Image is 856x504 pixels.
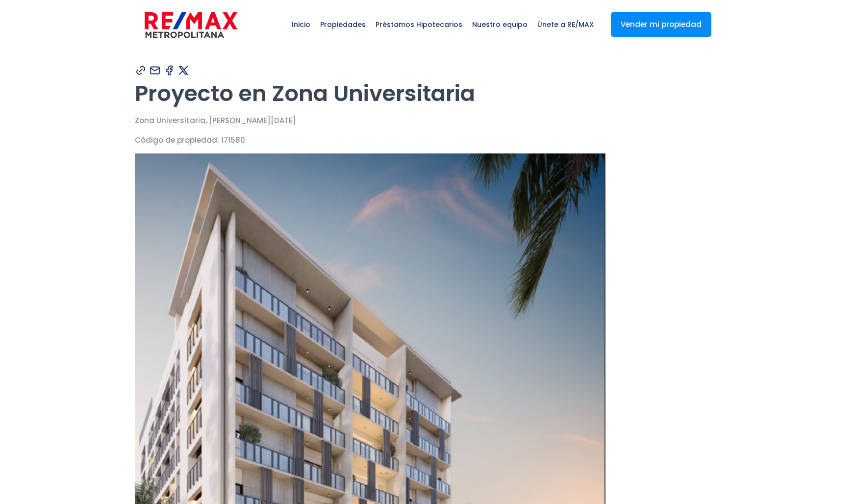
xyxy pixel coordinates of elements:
[315,10,371,39] span: Propiedades
[611,12,711,37] a: Vender mi propiedad
[371,10,467,39] span: Préstamos Hipotecarios
[467,10,532,39] span: Nuestro equipo
[532,10,599,39] span: Únete a RE/MAX
[145,10,237,40] img: remax-metropolitana-logo
[135,80,721,107] h1: Proyecto en Zona Universitaria
[135,114,721,126] p: Zona Universitaria, [PERSON_NAME][DATE]
[287,10,315,39] span: Inicio
[149,64,161,76] img: Compartir
[221,135,245,145] span: 171580
[177,64,190,76] img: Compartir
[163,64,176,76] img: Compartir
[135,135,219,145] span: Código de propiedad:
[135,64,147,76] img: Compartir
